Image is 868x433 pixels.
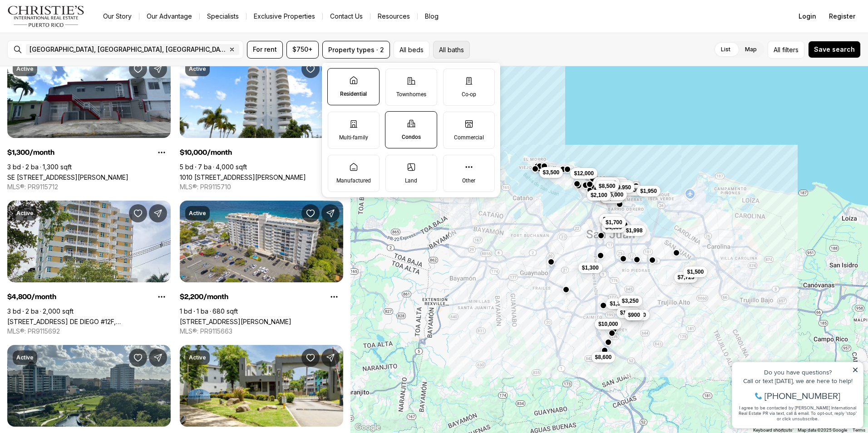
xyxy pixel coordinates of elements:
span: $9,950 [614,184,631,191]
span: $3,500 [543,169,560,176]
button: All baths [433,41,470,59]
button: $8,500 [595,180,619,191]
span: $1,850 [620,309,637,316]
a: 2305 LAUREL #403, SAN JUAN PR, 00913 [180,318,291,325]
span: All [774,45,780,54]
a: Exclusive Properties [247,10,322,23]
button: $12,000 [570,168,597,179]
p: Active [16,354,34,361]
button: Share Property [149,204,167,222]
p: Active [189,210,206,217]
button: Save search [808,41,861,58]
a: 1010 CALLE ORQUID #1106, SAN JUAN PR, 00927 [180,173,306,181]
span: Save search [814,46,855,53]
button: Save Property: 2305 LAUREL #403 [301,204,320,222]
button: $1,500 [683,266,707,277]
a: Specialists [200,10,246,23]
span: $1,500 [687,268,704,276]
span: $1,950 [640,187,657,194]
a: Our Advantage [139,10,199,23]
button: Save Property: 310 AV. DE DIEGO #12F [129,204,147,222]
span: $8,600 [595,353,612,360]
button: For rent [247,41,283,59]
button: $3,500 [539,167,563,178]
div: Do you have questions? [10,20,131,27]
span: $1,800 [629,311,646,318]
span: Login [799,13,816,20]
button: Property options [325,288,343,306]
span: $1,800 [603,215,620,222]
p: Active [189,65,206,73]
button: $5,000 [603,189,627,200]
button: $1,950 [636,185,661,196]
p: Commercial [454,134,484,141]
button: $1,850 [616,307,641,318]
p: Active [189,354,206,361]
span: $750+ [292,46,313,53]
button: $15,000 [601,177,628,188]
button: Share Property [321,204,340,222]
button: $2,600 [619,184,643,195]
button: Share Property [321,349,340,367]
p: Manufactured [336,177,371,184]
button: $1,300 [578,262,602,273]
button: Property types · 2 [322,41,390,59]
div: Call or text [DATE], we are here to help! [10,29,131,35]
label: List [714,41,738,58]
p: Co-op [462,91,476,98]
button: $1,700 [602,217,626,228]
a: 310 AV. DE DIEGO #12F, SAN JUAN PR, 00920 [7,318,171,325]
span: Register [829,13,855,20]
button: Property options [153,143,171,162]
span: $3,000 [604,194,621,201]
p: Active [16,210,34,217]
span: $1,300 [582,264,599,271]
span: [PHONE_NUMBER] [37,43,113,52]
span: $2,600 [622,186,639,193]
button: Allfilters [768,41,804,59]
span: $8,500 [599,182,616,189]
span: $7,725 [678,274,695,281]
p: Condos [402,133,421,141]
a: Resources [370,10,417,23]
button: Save Property: 256 ROSARIO #PH 3 [129,349,147,367]
button: $9,950 [611,182,635,193]
button: $7,725 [674,272,698,283]
button: $6,500 [610,180,634,191]
span: [GEOGRAPHIC_DATA], [GEOGRAPHIC_DATA], [GEOGRAPHIC_DATA] [30,46,227,53]
button: $10,000 [595,319,621,330]
a: Blog [418,10,446,23]
img: logo [7,5,85,27]
button: $2,400 [593,177,617,188]
p: Residential [340,90,367,98]
a: SE 981 1 St. REPARTO METROPOLITANO #APT #1, SAN JUAN PR, 00901 [7,173,128,181]
button: $2,400 [596,177,620,188]
p: Land [405,177,417,184]
button: Contact Us [323,10,370,23]
button: Login [793,7,822,25]
span: filters [782,45,799,54]
button: $4,500 [602,222,626,233]
button: $3,250 [618,295,642,306]
span: $1,350 [610,300,626,307]
button: Register [824,7,861,25]
label: Map [738,41,764,58]
button: $750+ [286,41,319,59]
span: $900 [628,311,640,319]
span: I agree to be contacted by [PERSON_NAME] International Real Estate PR via text, call & email. To ... [11,56,129,73]
p: Townhomes [396,91,426,98]
span: For rent [253,46,277,53]
span: $12,000 [574,170,593,177]
button: Save Property: 161 AVE CESAR GONZALEZ #11B [301,349,320,367]
button: $3,000 [600,192,624,203]
button: $2,100 [587,190,611,201]
button: All beds [394,41,429,59]
span: $2,400 [600,179,616,186]
button: Share Property [149,60,167,78]
button: Share Property [149,349,167,367]
p: Other [462,177,475,184]
button: $1,800 [626,309,650,320]
button: $900 [624,310,644,320]
button: $1,998 [622,225,646,236]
